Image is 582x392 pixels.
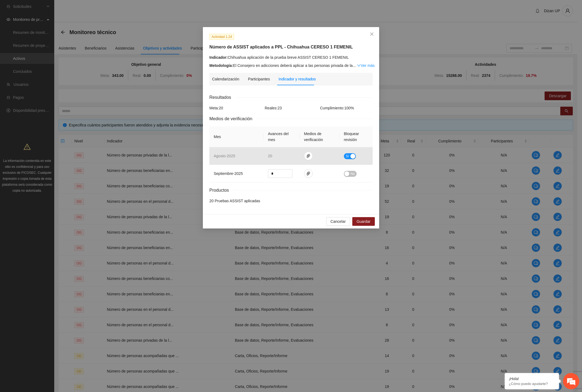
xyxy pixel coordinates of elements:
div: ¡Hola! [509,377,555,381]
span: paper-clip [304,171,312,176]
span: Resultados [209,94,235,101]
span: paper-clip [304,154,312,158]
a: Expand [357,63,375,68]
th: Bloquear revisión [340,126,373,147]
th: Mes [209,126,264,147]
div: El Consejero en adicciones deberá aplicar a las personas privada de la [209,63,373,68]
span: Medios de verificación [209,115,257,122]
div: Cumplimiento: 100 % [319,105,374,111]
button: Close [364,27,379,42]
span: Reales: 23 [265,106,282,110]
div: Participantes [248,76,270,82]
span: down [357,64,361,67]
span: Actividad 1.24 [209,34,234,40]
span: 20 [268,154,272,158]
strong: Indicador: [209,55,228,60]
span: No [351,171,355,177]
div: Meta: 20 [208,105,263,111]
th: Avances del mes [264,126,300,147]
h5: Número de ASSIST aplicados a PPL - Chihuahua CERESO 1 FEMENIL [209,44,373,50]
div: Indicador y resultados [279,76,316,82]
span: Cancelar [331,218,346,224]
span: Sí [346,153,349,159]
button: paper-clip [304,152,313,160]
div: Chihuahua aplicación de la prueba breve ASSIST CERESO 1 FEMENIL [209,54,373,60]
button: Cancelar [326,217,350,226]
span: Productos [209,187,233,194]
button: Guardar [352,217,375,226]
span: Guardar [357,218,370,224]
li: 20 Pruebas ASSIST aplicadas [209,198,373,204]
div: Calendarización [212,76,239,82]
span: ... [353,63,356,68]
p: ¿Cómo puedo ayudarte? [509,382,555,386]
span: septiembre - 2025 [214,171,243,176]
strong: Metodología: [209,63,233,68]
span: agosto - 2025 [214,154,235,158]
span: close [370,32,374,36]
th: Medios de verificación [300,126,340,147]
button: paper-clip [304,169,313,178]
